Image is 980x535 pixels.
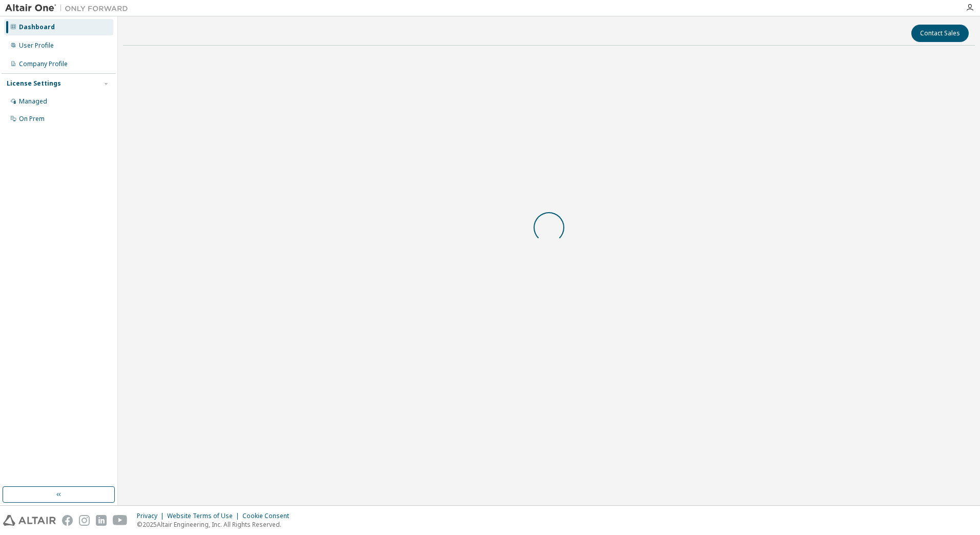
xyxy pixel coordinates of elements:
img: altair_logo.svg [3,515,56,526]
img: Altair One [5,3,133,13]
div: Company Profile [19,60,68,68]
p: © 2025 Altair Engineering, Inc. All Rights Reserved. [137,520,295,529]
div: Dashboard [19,23,55,31]
div: On Prem [19,115,45,123]
img: facebook.svg [62,515,73,526]
img: youtube.svg [113,515,128,526]
div: Privacy [137,512,167,520]
div: Website Terms of Use [167,512,242,520]
img: instagram.svg [79,515,90,526]
div: Managed [19,97,47,106]
div: License Settings [7,79,61,88]
div: Cookie Consent [242,512,295,520]
button: Contact Sales [911,25,969,42]
img: linkedin.svg [96,515,107,526]
div: User Profile [19,42,54,50]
